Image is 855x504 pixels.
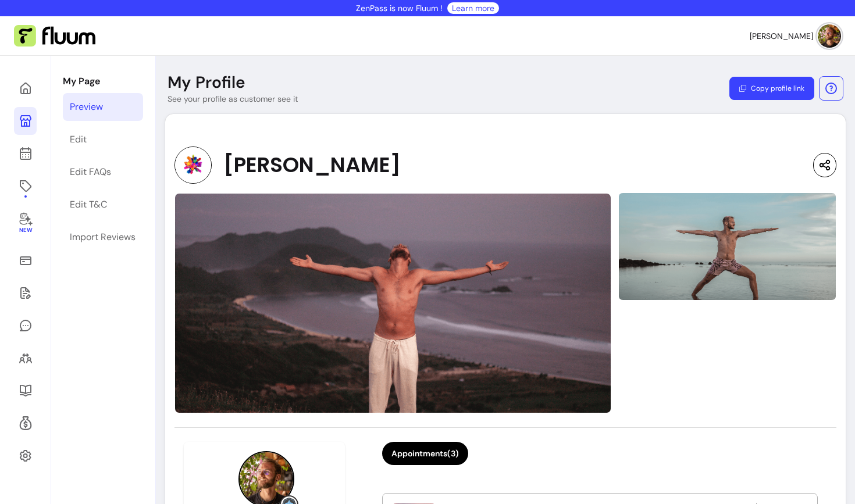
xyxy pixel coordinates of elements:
[168,72,245,93] p: My Profile
[70,165,111,179] div: Edit FAQs
[729,77,814,100] button: Copy profile link
[14,344,37,372] a: Clients
[174,193,611,413] img: image-0
[14,279,37,307] a: Waivers
[14,205,37,242] a: New
[19,227,31,234] span: New
[223,153,401,177] span: [PERSON_NAME]
[70,230,136,244] div: Import Reviews
[14,107,37,135] a: My Page
[14,442,37,470] a: Settings
[70,133,87,146] div: Edit
[14,409,37,437] a: Refer & Earn
[14,312,37,339] a: My Messages
[168,93,298,105] p: See your profile as customer see it
[750,30,813,42] span: [PERSON_NAME]
[63,223,143,251] a: Import Reviews
[618,192,836,301] img: image-1
[382,442,468,465] button: Appointments(3)
[14,25,95,47] img: Fluum Logo
[70,198,107,212] div: Edit T&C
[63,126,143,153] a: Edit
[63,93,143,121] a: Preview
[14,377,37,405] a: Resources
[452,2,494,14] a: Learn more
[14,74,37,102] a: Home
[356,2,443,14] p: ZenPass is now Fluum !
[750,24,841,48] button: avatar[PERSON_NAME]
[174,146,212,184] img: Provider image
[70,100,103,114] div: Preview
[63,74,143,88] p: My Page
[14,172,37,200] a: Offerings
[63,158,143,186] a: Edit FAQs
[14,246,37,274] a: Sales
[63,191,143,219] a: Edit T&C
[818,24,841,48] img: avatar
[14,140,37,167] a: Calendar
